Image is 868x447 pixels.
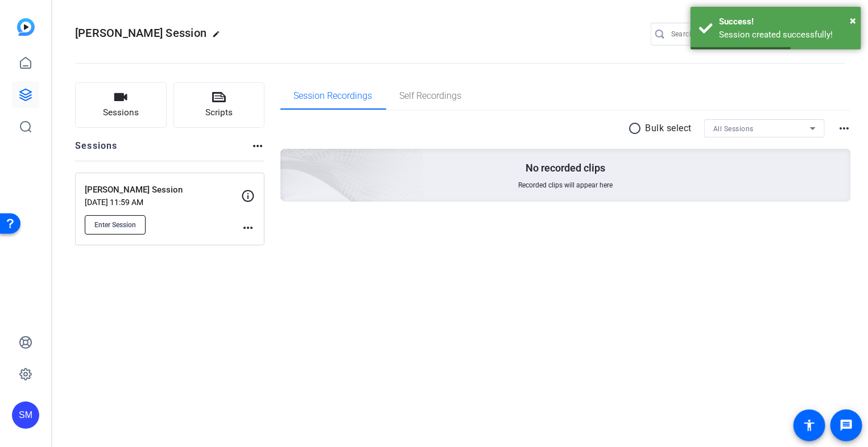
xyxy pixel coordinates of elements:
div: Success! [719,15,853,28]
span: Session Recordings [294,91,373,101]
button: Enter Session [85,215,146,235]
img: blue-gradient.svg [17,18,35,36]
p: [DATE] 11:59 AM [85,198,241,207]
p: No recorded clips [526,161,605,175]
mat-icon: more_horiz [251,139,264,153]
h2: Sessions [75,139,118,161]
input: Search [671,27,774,41]
button: Sessions [75,82,167,128]
span: Scripts [205,106,233,119]
p: [PERSON_NAME] Session [85,183,241,197]
span: [PERSON_NAME] Session [75,26,206,40]
span: All Sessions [713,125,754,133]
mat-icon: radio_button_unchecked [629,122,646,135]
mat-icon: accessibility [803,419,816,432]
div: SM [12,402,39,429]
mat-icon: message [840,419,853,432]
span: Sessions [103,106,139,119]
mat-icon: more_horiz [837,122,851,135]
div: Session created successfully! [719,28,853,41]
span: Recorded clips will appear here [518,181,613,190]
span: Self Recordings [400,91,462,101]
span: Enter Session [94,220,136,229]
mat-icon: edit [212,30,226,44]
button: Scripts [173,82,265,128]
mat-icon: more_horiz [241,221,255,235]
img: embarkstudio-empty-session.png [153,36,424,283]
button: Close [850,12,856,29]
p: Bulk select [646,122,692,135]
span: × [850,14,856,27]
